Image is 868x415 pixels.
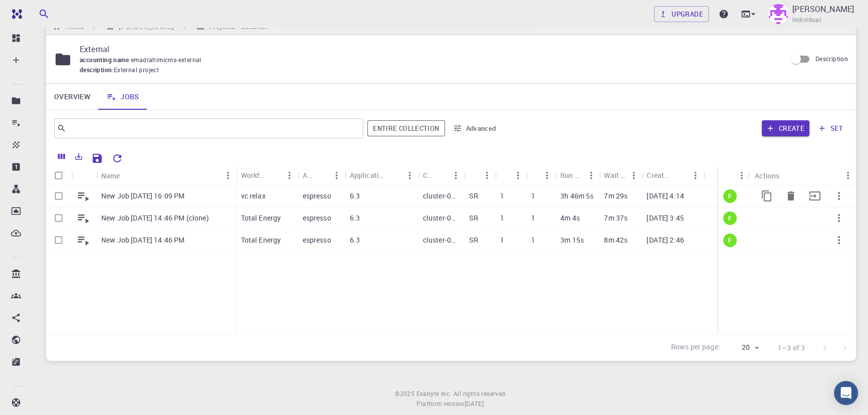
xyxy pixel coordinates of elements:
div: Name [101,166,120,185]
div: Cluster [423,165,432,185]
p: 8m 42s [604,235,627,245]
p: [DATE] 3:45 [646,213,684,223]
span: F [724,236,736,245]
div: Actions [755,166,779,185]
button: Sort [709,167,725,183]
div: Run Time [555,165,599,185]
p: espresso [303,235,331,245]
button: Menu [510,167,526,183]
p: New Job [DATE] 14:46 PM [101,235,184,245]
p: 6.3 [350,213,360,223]
button: set [813,120,848,136]
span: F [724,214,736,223]
button: Save Explorer Settings [87,148,107,168]
a: Overview [46,84,98,110]
span: Exabyte Inc. [416,389,452,397]
img: Emad Rahimi [768,4,788,24]
button: Export [70,148,87,164]
div: Wait Time [599,165,641,185]
button: Sort [672,167,688,183]
p: Total Energy [241,235,281,245]
span: F [724,192,736,200]
button: Menu [479,167,495,183]
button: Menu [329,167,345,183]
p: vc relax [241,191,266,201]
p: 1 [531,191,535,201]
span: All rights reserved. [454,389,507,399]
p: 3m 15s [560,235,584,245]
button: Create [762,120,809,136]
p: cluster-007 [423,213,459,223]
button: Entire collection [367,120,445,136]
span: Support [20,7,56,16]
span: [DATE] . [465,399,486,407]
p: [PERSON_NAME] [792,3,854,15]
button: Menu [448,167,464,183]
button: Copy [755,184,779,208]
p: 1–3 of 3 [778,343,805,353]
button: Sort [120,167,136,183]
a: Exabyte Inc. [416,389,452,399]
button: Sort [531,167,547,183]
a: [DATE]. [465,399,486,409]
button: Sort [313,167,329,183]
div: Open Intercom Messenger [834,381,858,405]
span: Description [815,55,848,63]
button: Sort [723,167,739,183]
p: [DATE] 2:46 [646,235,684,245]
a: Upgrade [654,6,709,22]
p: cluster-007 [423,191,459,201]
div: Queue [464,165,495,185]
button: Menu [402,167,418,183]
p: 1 [500,235,504,245]
p: [DATE] 4:14 [646,191,684,201]
p: SR [469,235,478,245]
div: finished [723,212,737,225]
div: finished [723,189,737,203]
p: New Job [DATE] 14:46 PM (clone) [101,213,209,223]
p: 1 [531,213,535,223]
button: Delete [779,184,803,208]
span: © 2025 [395,389,416,399]
button: Sort [386,167,402,183]
button: Menu [539,167,555,183]
div: Wait Time [604,165,625,185]
button: Columns [53,148,70,164]
p: 6.3 [350,235,360,245]
p: External [80,43,778,55]
div: Application Version [350,165,386,185]
span: External project [114,65,159,75]
p: SR [469,191,478,201]
p: 7m 37s [604,213,627,223]
p: 1 [500,191,504,201]
p: 6.3 [350,191,360,201]
p: 1 [500,213,504,223]
a: Jobs [98,84,147,110]
button: Reset Explorer Settings [107,148,127,168]
img: logo [8,9,22,19]
div: Application [303,165,313,185]
p: Total Energy [241,213,281,223]
p: 4m 4s [560,213,580,223]
button: Menu [583,167,599,183]
button: Menu [282,167,298,183]
div: 20 [724,340,762,355]
div: finished [723,234,737,247]
div: Workflow Name [236,165,298,185]
button: Menu [840,167,856,183]
div: Workflow Name [241,165,266,185]
span: emadrahimicms-external [131,56,205,64]
button: Menu [220,167,236,183]
div: Nodes [495,165,526,185]
p: espresso [303,213,331,223]
button: Menu [625,167,641,183]
button: Menu [688,167,704,183]
p: cluster-007 [423,235,459,245]
div: Application [298,165,345,185]
div: Created [646,165,672,185]
button: Menu [734,167,750,183]
div: Actions [750,166,856,185]
div: Cluster [418,165,464,185]
button: Sort [432,167,448,183]
p: SR [469,213,478,223]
